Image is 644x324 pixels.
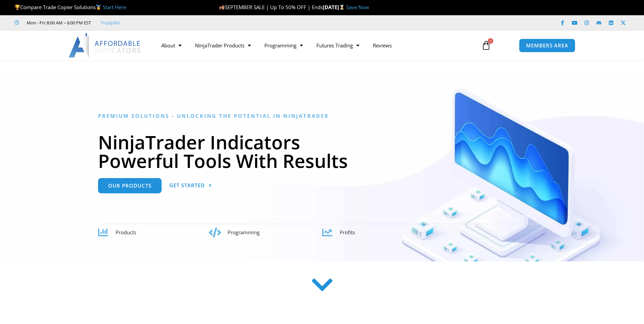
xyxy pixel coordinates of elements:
nav: Menu [154,38,474,53]
a: Futures Trading [310,38,366,53]
span: Profits [340,229,355,236]
h6: Premium Solutions - Unlocking the Potential in NinjaTrader [98,113,546,119]
a: NinjaTrader Products [188,38,258,53]
span: SEPTEMBER SALE | Up To 50% OFF | Ends [219,4,323,10]
span: MEMBERS AREA [526,43,568,48]
a: Programming [258,38,310,53]
img: ⌛ [339,5,344,10]
span: Compare Trade Copier Solutions [15,4,126,10]
span: Mon - Fri: 8:00 AM – 6:00 PM EST [25,19,91,27]
span: Programming [228,229,260,236]
a: About [154,38,188,53]
a: MEMBERS AREA [519,39,575,52]
h1: NinjaTrader Indicators Powerful Tools With Results [98,133,546,170]
a: Get Started [169,178,212,193]
span: Our Products [108,183,151,188]
a: Reviews [366,38,399,53]
a: Trustpilot [100,19,120,27]
span: 0 [488,38,493,44]
span: Get Started [169,183,205,188]
img: 🏆 [15,5,20,10]
a: Start Here [103,4,126,10]
img: LogoAI | Affordable Indicators – NinjaTrader [69,33,141,58]
a: Save Now [346,4,369,10]
img: 🥇 [96,5,101,10]
a: Our Products [98,178,162,193]
a: 0 [471,36,501,55]
span: Products [116,229,136,236]
strong: [DATE] [323,4,346,10]
img: 🍂 [219,5,224,10]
